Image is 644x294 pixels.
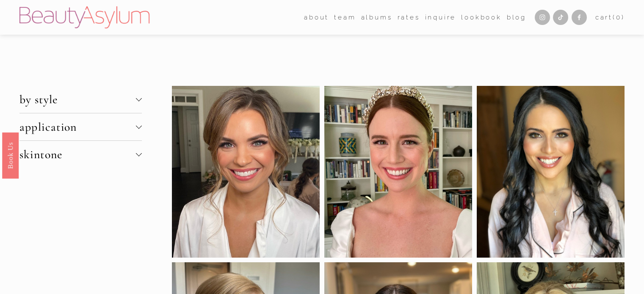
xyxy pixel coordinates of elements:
a: Inquire [425,11,456,24]
span: application [19,120,136,134]
a: Rates [398,11,420,24]
button: skintone [19,141,142,168]
a: TikTok [553,10,568,25]
a: Facebook [572,10,587,25]
a: folder dropdown [304,11,329,24]
a: folder dropdown [334,11,356,24]
span: about [304,12,329,23]
img: Beauty Asylum | Bridal Hair &amp; Makeup Charlotte &amp; Atlanta [19,6,149,28]
button: application [19,113,142,140]
span: team [334,12,356,23]
a: Lookbook [461,11,501,24]
span: 0 [616,14,622,21]
span: ( ) [613,14,625,21]
span: skintone [19,147,136,162]
a: Book Us [2,132,19,178]
a: Blog [507,11,526,24]
a: Instagram [535,10,550,25]
button: by style [19,86,142,113]
a: 0 items in cart [595,12,625,23]
a: albums [361,11,392,24]
span: by style [19,92,136,107]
